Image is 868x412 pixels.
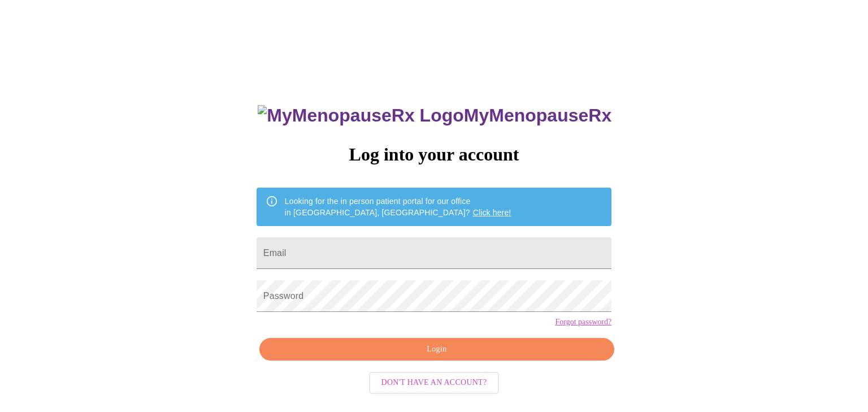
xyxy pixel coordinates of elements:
[366,377,502,387] a: Don't have an account?
[258,105,611,126] h3: MyMenopauseRx
[473,208,511,217] a: Click here!
[272,342,601,357] span: Login
[285,191,511,223] div: Looking for the in person patient portal for our office in [GEOGRAPHIC_DATA], [GEOGRAPHIC_DATA]?
[369,372,500,394] button: Don't have an account?
[258,105,463,126] img: MyMenopauseRx Logo
[259,338,614,361] button: Login
[257,144,611,165] h3: Log into your account
[555,318,611,327] a: Forgot password?
[381,376,487,390] span: Don't have an account?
